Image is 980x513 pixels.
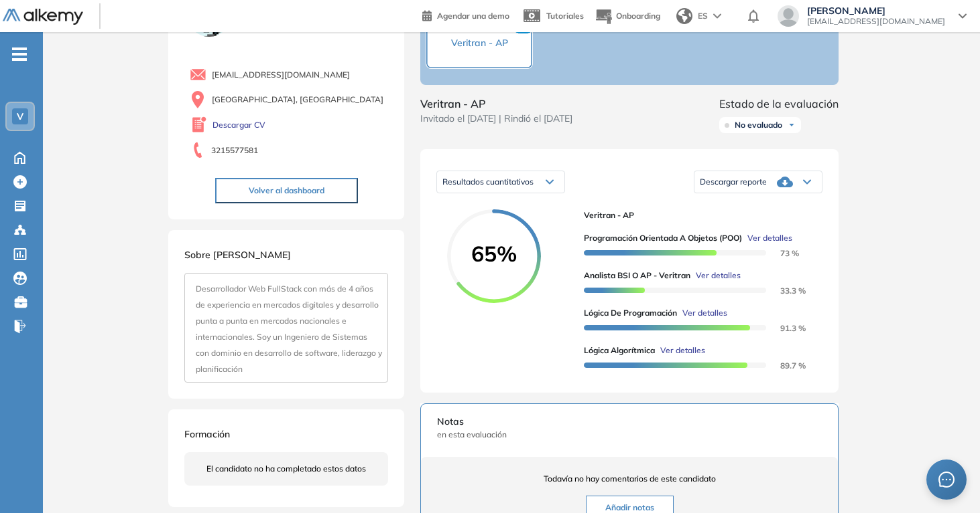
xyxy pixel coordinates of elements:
span: Resultados cuantitativos [442,177,534,187]
button: Onboarding [595,2,660,31]
span: 73 % [764,248,799,258]
span: Formación [184,428,230,440]
a: Descargar CV [212,119,265,131]
span: Lógica de Programación [584,307,677,319]
span: [PERSON_NAME] [807,5,945,16]
button: Ver detalles [677,307,727,319]
span: Notas [437,415,822,429]
button: Volver al dashboard [215,178,358,203]
span: Agendar una demo [437,11,509,21]
span: Sobre [PERSON_NAME] [184,249,291,261]
span: Lógica algorítmica [584,344,655,356]
span: Estado de la evaluación [719,96,839,112]
span: Tutoriales [546,11,584,21]
span: Programación Orientada a Objetos (POO) [584,232,742,244]
span: [EMAIL_ADDRESS][DOMAIN_NAME] [212,69,350,81]
span: Veritran - AP [451,37,508,49]
span: Descargar reporte [700,177,767,187]
img: world [676,8,692,24]
span: 33.3 % [764,286,806,296]
span: Onboarding [616,11,660,21]
span: [GEOGRAPHIC_DATA], [GEOGRAPHIC_DATA] [212,94,383,106]
span: Desarrollador Web FullStack con más de 4 años de experiencia en mercados digitales y desarrollo p... [196,284,382,374]
span: ES [698,10,708,22]
span: 3215577581 [211,144,258,157]
span: El candidato no ha completado estos datos [206,463,366,475]
span: Veritran - AP [584,209,812,221]
a: Agendar una demo [422,7,509,23]
button: Ver detalles [690,270,741,282]
span: V [17,111,23,122]
span: 65% [447,243,541,264]
span: [EMAIL_ADDRESS][DOMAIN_NAME] [807,16,945,27]
img: Ícono de flecha [788,121,796,129]
span: Todavía no hay comentarios de este candidato [437,473,822,485]
span: Ver detalles [696,270,741,282]
span: Ver detalles [682,307,727,319]
i: - [12,53,27,56]
span: Ver detalles [660,344,705,356]
img: Logo [3,9,83,25]
img: arrow [713,13,721,19]
span: Veritran - AP [420,96,572,112]
button: Ver detalles [655,344,705,356]
span: No evaluado [735,120,782,130]
span: 89.7 % [764,361,806,371]
span: Ver detalles [747,232,792,244]
span: en esta evaluación [437,429,822,441]
span: Analista BSI o AP - Veritran [584,270,690,282]
span: Invitado el [DATE] | Rindió el [DATE] [420,112,572,126]
button: Ver detalles [742,232,792,244]
span: 91.3 % [764,323,806,333]
span: message [938,472,955,488]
